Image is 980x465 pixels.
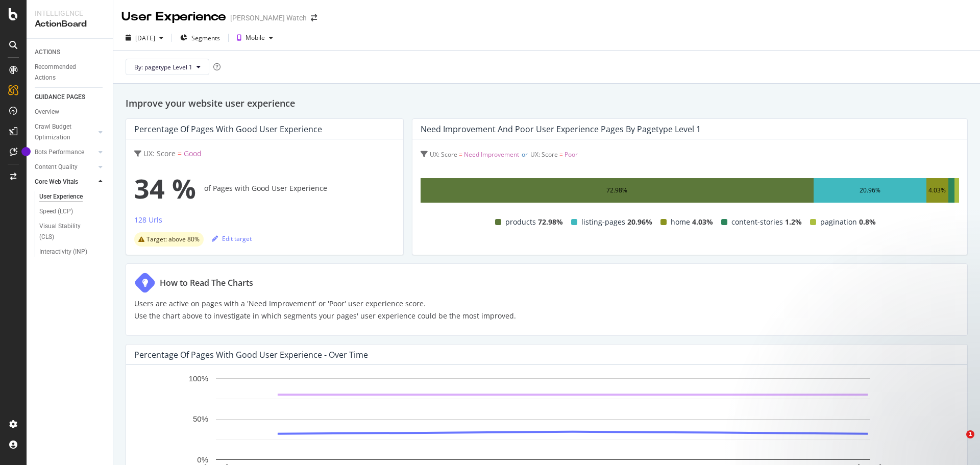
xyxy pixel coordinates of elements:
[35,92,106,103] a: GUIDANCE PAGES
[35,92,85,103] div: GUIDANCE PAGES
[134,215,162,225] div: 128 Urls
[671,216,690,228] span: home
[134,298,516,322] p: Users are active on pages with a 'Need Improvement' or 'Poor' user experience score. Use the char...
[538,216,563,228] span: 72.98%
[134,214,162,230] button: 128 Urls
[21,147,31,156] div: Tooltip anchor
[35,47,60,58] div: ACTIONS
[35,47,106,58] a: ACTIONS
[530,150,558,159] span: UX: Score
[859,216,876,228] span: 0.8%
[35,177,78,187] div: Core Web Vitals
[945,430,970,455] iframe: Intercom live chat
[134,168,395,209] div: of Pages with Good User Experience
[35,147,95,158] a: Bots Performance
[39,247,106,257] a: Interactivity (INP)
[35,8,105,18] div: Intelligence
[39,191,106,202] a: User Experience
[35,147,84,158] div: Bots Performance
[178,149,182,158] span: =
[860,184,880,197] div: 20.96%
[160,277,253,289] div: How to Read The Charts
[212,230,252,247] button: Edit target
[35,121,88,143] div: Crawl Budget Optimization
[928,184,946,197] div: 4.03%
[35,107,59,117] div: Overview
[193,415,208,424] text: 50%
[39,206,106,217] a: Speed (LCP)
[39,191,83,202] div: User Experience
[233,30,277,46] button: Mobile
[39,221,95,242] div: Visual Stability (CLS)
[35,62,96,83] div: Recommended Actions
[35,162,78,173] div: Content Quality
[35,107,106,117] a: Overview
[35,162,95,173] a: Content Quality
[464,150,519,159] span: Need Improvement
[35,177,95,187] a: Core Web Vitals
[522,150,528,159] span: or
[212,234,252,243] div: Edit target
[39,206,73,217] div: Speed (LCP)
[134,63,192,71] span: By: pagetype Level 1
[197,455,208,464] text: 0%
[820,216,857,228] span: pagination
[39,247,87,257] div: Interactivity (INP)
[134,168,196,209] span: 34 %
[692,216,713,228] span: 4.03%
[135,34,155,42] div: [DATE]
[731,216,783,228] span: content-stories
[134,124,322,134] div: Percentage of Pages with Good User Experience
[134,232,204,247] div: warning label
[505,216,536,228] span: products
[559,150,563,159] span: =
[565,150,578,159] span: Poor
[311,14,317,21] div: arrow-right-arrow-left
[126,59,209,75] button: By: pagetype Level 1
[143,149,176,158] span: UX: Score
[189,374,208,383] text: 100%
[430,150,457,159] span: UX: Score
[35,121,95,143] a: Crawl Budget Optimization
[246,35,265,41] div: Mobile
[134,350,368,360] div: Percentage of Pages with Good User Experience - Over Time
[184,149,202,158] span: Good
[121,30,167,46] button: [DATE]
[191,34,220,42] span: Segments
[126,96,968,110] h2: Improve your website user experience
[627,216,652,228] span: 20.96%
[421,124,701,134] div: Need Improvement and Poor User Experience Pages by pagetype Level 1
[146,236,200,242] span: Target: above 80%
[966,430,974,438] span: 1
[606,184,627,197] div: 72.98%
[785,216,802,228] span: 1.2%
[176,30,224,46] button: Segments
[581,216,625,228] span: listing-pages
[35,18,105,30] div: ActionBoard
[230,13,307,23] div: [PERSON_NAME] Watch
[35,62,106,83] a: Recommended Actions
[121,8,226,26] div: User Experience
[459,150,462,159] span: =
[39,221,106,242] a: Visual Stability (CLS)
